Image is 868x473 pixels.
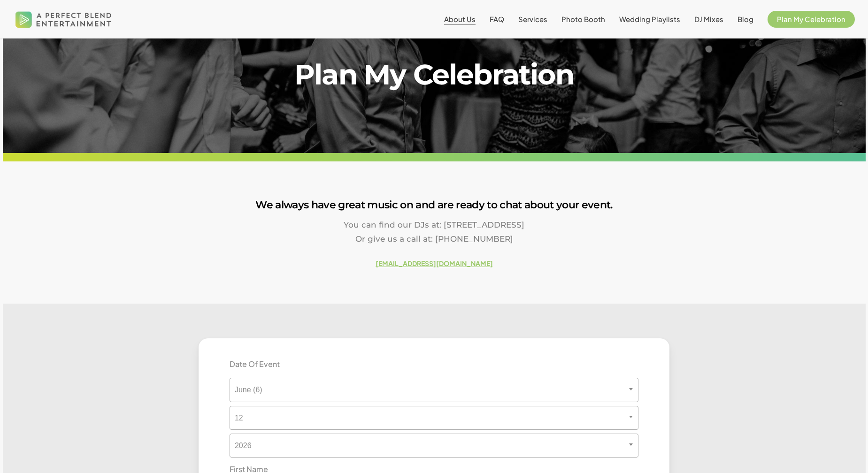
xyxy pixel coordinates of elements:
[768,15,855,23] a: Plan My Celebration
[490,15,504,23] a: FAQ
[230,385,638,394] span: June (6)
[777,15,845,23] span: Plan My Celebration
[518,15,547,23] span: Services
[199,61,669,89] h1: Plan My Celebration
[737,15,753,23] a: Blog
[561,15,605,23] a: Photo Booth
[518,15,547,23] a: Services
[230,413,638,422] span: 12
[694,15,723,23] span: DJ Mixes
[230,406,638,430] span: 12
[490,15,504,23] span: FAQ
[561,15,605,23] span: Photo Booth
[230,434,638,458] span: 2026
[230,441,638,450] span: 2026
[230,378,638,402] span: June (6)
[619,15,680,23] span: Wedding Playlists
[3,196,866,214] h3: We always have great music on and are ready to chat about your event.
[223,359,287,370] label: Date Of Event
[344,220,524,229] span: You can find our DJs at: [STREET_ADDRESS]
[376,259,493,267] a: [EMAIL_ADDRESS][DOMAIN_NAME]
[444,15,476,23] a: About Us
[737,15,753,23] span: Blog
[619,15,680,23] a: Wedding Playlists
[355,234,513,244] span: Or give us a call at: [PHONE_NUMBER]
[444,15,476,23] span: About Us
[694,15,723,23] a: DJ Mixes
[13,4,114,35] img: A Perfect Blend Entertainment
